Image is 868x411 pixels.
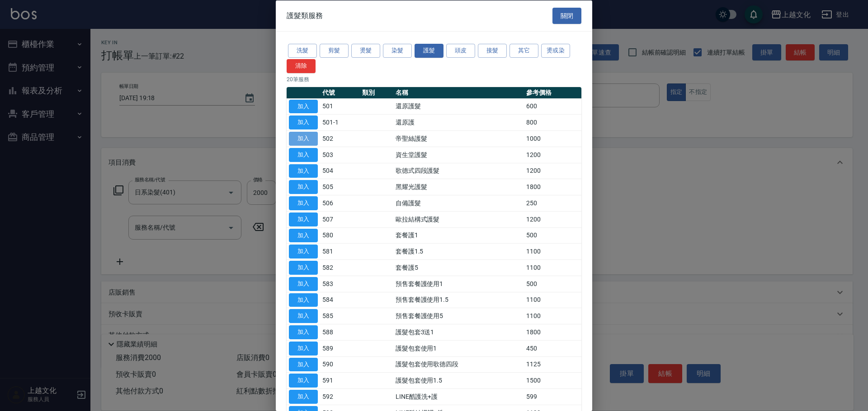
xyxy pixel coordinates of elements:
[289,180,318,194] button: 加入
[320,130,360,147] td: 502
[320,259,360,276] td: 582
[289,245,318,259] button: 加入
[393,388,524,405] td: LINE酷護洗+護
[320,388,360,405] td: 592
[524,227,581,244] td: 500
[320,276,360,292] td: 583
[289,325,318,339] button: 加入
[289,277,318,291] button: 加入
[524,324,581,340] td: 1800
[393,243,524,259] td: 套餐護1.5
[320,292,360,308] td: 584
[320,163,360,179] td: 504
[289,132,318,146] button: 加入
[524,98,581,115] td: 600
[524,87,581,98] th: 參考價格
[393,163,524,179] td: 歌德式四段護髮
[524,243,581,259] td: 1100
[393,308,524,324] td: 預售套餐護使用5
[287,75,581,83] p: 20 筆服務
[524,114,581,130] td: 800
[288,44,317,58] button: 洗髮
[289,261,318,275] button: 加入
[446,44,475,58] button: 頭皮
[360,87,393,98] th: 類別
[524,259,581,276] td: 1100
[524,340,581,356] td: 450
[289,341,318,355] button: 加入
[524,211,581,227] td: 1200
[552,7,581,24] button: 關閉
[393,227,524,244] td: 套餐護1
[289,374,318,388] button: 加入
[393,147,524,163] td: 資生堂護髮
[289,228,318,242] button: 加入
[393,98,524,115] td: 還原護髮
[524,179,581,195] td: 1800
[524,356,581,373] td: 1125
[393,340,524,356] td: 護髮包套使用1
[320,243,360,259] td: 581
[393,179,524,195] td: 黑耀光護髮
[289,99,318,113] button: 加入
[393,324,524,340] td: 護髮包套3送1
[393,276,524,292] td: 預售套餐護使用1
[478,44,507,58] button: 接髮
[287,59,316,73] button: 清除
[524,195,581,211] td: 250
[393,259,524,276] td: 套餐護5
[524,308,581,324] td: 1100
[393,87,524,98] th: 名稱
[524,372,581,388] td: 1500
[393,292,524,308] td: 預售套餐護使用1.5
[287,11,323,20] span: 護髮類服務
[320,114,360,130] td: 501-1
[393,372,524,388] td: 護髮包套使用1.5
[320,44,349,58] button: 剪髮
[320,356,360,373] td: 590
[320,211,360,227] td: 507
[541,44,570,58] button: 燙或染
[320,195,360,211] td: 506
[289,357,318,371] button: 加入
[320,98,360,115] td: 501
[524,130,581,147] td: 1000
[509,44,538,58] button: 其它
[524,147,581,163] td: 1200
[383,44,412,58] button: 染髮
[320,372,360,388] td: 591
[289,212,318,226] button: 加入
[289,293,318,307] button: 加入
[320,324,360,340] td: 588
[393,130,524,147] td: 帝聖絲護髮
[320,87,360,98] th: 代號
[524,276,581,292] td: 500
[289,196,318,210] button: 加入
[393,195,524,211] td: 自備護髮
[415,44,443,58] button: 護髮
[320,147,360,163] td: 503
[320,179,360,195] td: 505
[524,388,581,405] td: 599
[393,211,524,227] td: 歐拉結構式護髮
[393,356,524,373] td: 護髮包套使用歌德四段
[320,227,360,244] td: 580
[289,164,318,178] button: 加入
[289,148,318,162] button: 加入
[320,308,360,324] td: 585
[524,292,581,308] td: 1100
[289,115,318,129] button: 加入
[289,390,318,404] button: 加入
[289,309,318,323] button: 加入
[320,340,360,356] td: 589
[393,114,524,130] td: 還原護
[524,163,581,179] td: 1200
[351,44,380,58] button: 燙髮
